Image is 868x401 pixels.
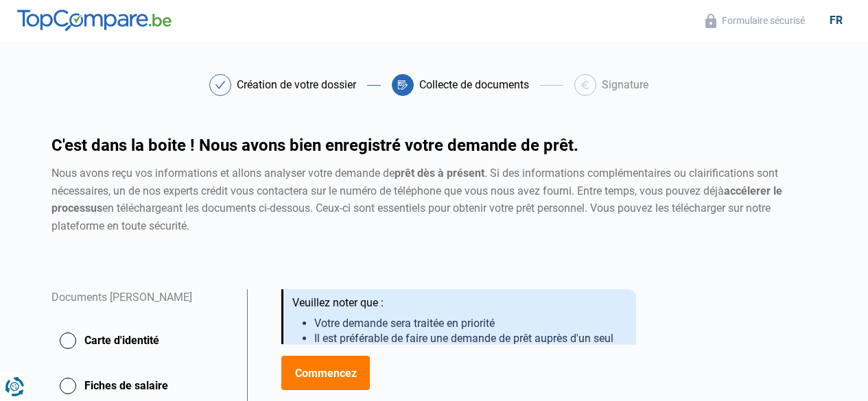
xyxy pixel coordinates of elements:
[395,167,484,180] strong: prêt dès à présent
[292,296,626,310] div: Veuillez noter que :
[602,80,648,90] div: Signature
[314,317,626,330] li: Votre demande sera traitée en priorité
[281,356,370,390] button: Commencez
[51,137,817,154] h1: C'est dans la boite ! Nous avons bien enregistré votre demande de prêt.
[17,10,172,32] img: TopCompare.be
[51,324,231,358] button: Carte d'identité
[314,332,626,358] li: Il est préférable de faire une demande de prêt auprès d'un seul organisme pour éviter de bloquer ...
[237,80,356,90] div: Création de votre dossier
[701,13,809,29] button: Formulaire sécurisé
[821,14,851,27] div: fr
[51,289,231,324] div: Documents [PERSON_NAME]
[51,165,817,234] div: Nous avons reçu vos informations et allons analyser votre demande de . Si des informations complé...
[419,80,529,90] div: Collecte de documents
